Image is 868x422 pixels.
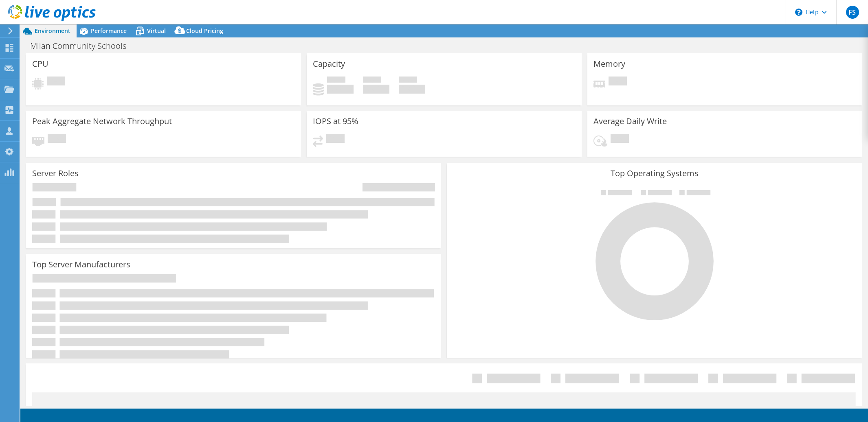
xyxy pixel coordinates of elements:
[795,9,802,16] svg: \n
[363,77,381,85] span: Free
[48,134,66,145] span: Pending
[399,77,417,85] span: Total
[26,42,139,50] h1: Milan Community Schools
[327,77,345,85] span: Used
[399,85,425,94] h4: 0 GiB
[593,59,625,68] h3: Memory
[32,117,172,126] h3: Peak Aggregate Network Throughput
[35,27,70,35] span: Environment
[313,117,358,126] h3: IOPS at 95%
[611,134,629,145] span: Pending
[846,6,859,19] span: FS
[327,85,354,94] h4: 0 GiB
[593,117,667,126] h3: Average Daily Write
[32,59,48,68] h3: CPU
[32,169,79,178] h3: Server Roles
[609,77,627,87] span: Pending
[147,27,166,35] span: Virtual
[453,169,856,178] h3: Top Operating Systems
[91,27,127,35] span: Performance
[47,77,65,87] span: Pending
[363,85,389,94] h4: 0 GiB
[186,27,223,35] span: Cloud Pricing
[313,59,345,68] h3: Capacity
[326,134,345,145] span: Pending
[32,260,130,269] h3: Top Server Manufacturers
